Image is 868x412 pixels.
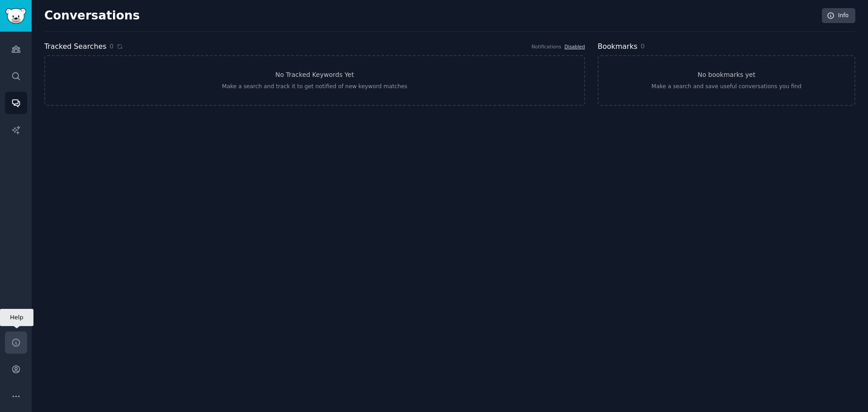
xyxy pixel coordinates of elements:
[598,41,637,52] h2: Bookmarks
[109,42,113,51] span: 0
[44,9,140,23] h2: Conversations
[532,43,561,50] div: Notifications
[44,55,585,106] a: No Tracked Keywords YetMake a search and track it to get notified of new keyword matches
[598,55,855,106] a: No bookmarks yetMake a search and save useful conversations you find
[698,70,755,80] h3: No bookmarks yet
[641,43,645,50] span: 0
[275,70,354,80] h3: No Tracked Keywords Yet
[822,8,855,24] a: Info
[651,83,802,91] div: Make a search and save useful conversations you find
[222,83,407,91] div: Make a search and track it to get notified of new keyword matches
[5,8,26,24] img: GummySearch logo
[564,44,585,49] a: Disabled
[44,41,106,52] h2: Tracked Searches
